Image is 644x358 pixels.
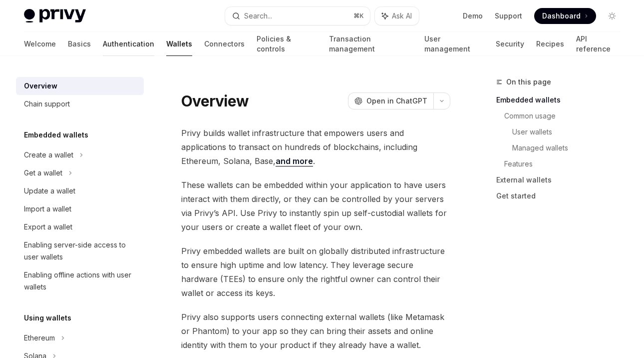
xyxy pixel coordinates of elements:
[512,140,628,156] a: Managed wallets
[375,7,419,25] button: Ask AI
[496,32,524,56] a: Security
[496,92,628,108] a: Embedded wallets
[204,32,245,56] a: Connectors
[329,32,412,56] a: Transaction management
[504,108,628,124] a: Common usage
[16,182,144,200] a: Update a wallet
[366,96,427,106] span: Open in ChatGPT
[353,12,364,20] span: ⌘ K
[495,11,522,21] a: Support
[16,218,144,236] a: Export a wallet
[512,124,628,140] a: User wallets
[181,178,450,234] span: These wallets can be embedded within your application to have users interact with them directly, ...
[181,92,249,110] h1: Overview
[24,80,57,92] div: Overview
[496,188,628,204] a: Get started
[181,310,450,352] span: Privy also supports users connecting external wallets (like Metamask or Phantom) to your app so t...
[24,185,75,197] div: Update a wallet
[348,92,433,109] button: Open in ChatGPT
[424,32,484,56] a: User management
[534,8,596,24] a: Dashboard
[24,149,73,161] div: Create a wallet
[16,236,144,266] a: Enabling server-side access to user wallets
[225,7,369,25] button: Search...⌘K
[103,32,154,56] a: Authentication
[24,269,138,293] div: Enabling offline actions with user wallets
[506,76,551,88] span: On this page
[392,11,412,21] span: Ask AI
[24,203,71,215] div: Import a wallet
[24,32,56,56] a: Welcome
[504,156,628,172] a: Features
[16,95,144,113] a: Chain support
[16,77,144,95] a: Overview
[496,172,628,188] a: External wallets
[24,221,72,233] div: Export a wallet
[181,126,450,168] span: Privy builds wallet infrastructure that empowers users and applications to transact on hundreds o...
[576,32,620,56] a: API reference
[257,32,317,56] a: Policies & controls
[16,200,144,218] a: Import a wallet
[463,11,483,21] a: Demo
[276,156,313,166] a: and more
[604,8,620,24] button: Toggle dark mode
[24,167,62,179] div: Get a wallet
[166,32,192,56] a: Wallets
[181,244,450,300] span: Privy embedded wallets are built on globally distributed infrastructure to ensure high uptime and...
[536,32,564,56] a: Recipes
[542,11,581,21] span: Dashboard
[24,239,138,263] div: Enabling server-side access to user wallets
[68,32,91,56] a: Basics
[24,332,55,344] div: Ethereum
[244,10,272,22] div: Search...
[24,129,88,141] h5: Embedded wallets
[24,98,70,110] div: Chain support
[16,266,144,296] a: Enabling offline actions with user wallets
[24,312,71,324] h5: Using wallets
[24,9,86,23] img: light logo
